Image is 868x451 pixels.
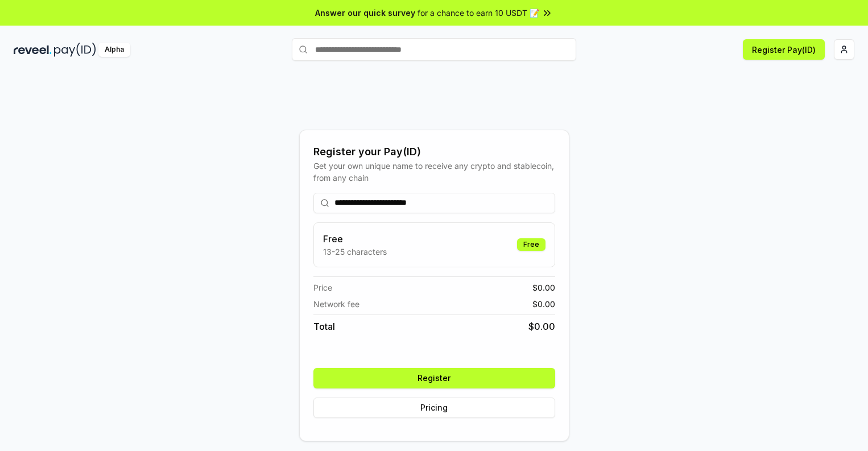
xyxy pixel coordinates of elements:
[313,144,555,160] div: Register your Pay(ID)
[54,43,96,57] img: pay_id
[323,232,387,246] h3: Free
[14,43,52,57] img: reveel_dark
[313,398,555,418] button: Pricing
[323,246,387,258] p: 13-25 characters
[313,298,359,310] span: Network fee
[418,7,539,19] span: for a chance to earn 10 USDT 📝
[743,39,825,60] button: Register Pay(ID)
[313,282,332,293] span: Price
[313,368,555,388] button: Register
[532,282,555,293] span: $ 0.00
[528,320,555,333] span: $ 0.00
[313,160,555,184] div: Get your own unique name to receive any crypto and stablecoin, from any chain
[315,7,415,19] span: Answer our quick survey
[532,298,555,310] span: $ 0.00
[313,320,335,333] span: Total
[98,43,130,57] div: Alpha
[517,238,545,251] div: Free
